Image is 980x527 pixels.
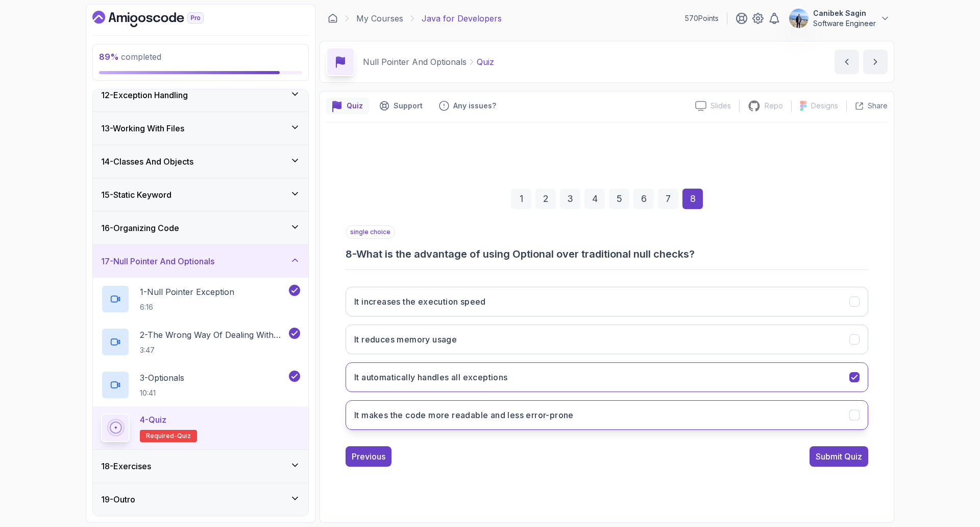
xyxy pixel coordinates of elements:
[810,446,868,467] button: Submit Quiz
[710,101,731,111] p: Slides
[422,12,502,25] p: Java for Developers
[813,8,876,18] p: Canibek Sagin
[347,101,363,111] p: Quiz
[433,98,502,114] button: Feedback button
[682,189,703,209] div: 8
[140,286,234,298] p: 1 - Null Pointer Exception
[101,493,135,506] h3: 19 - Outro
[584,189,605,209] div: 4
[101,222,179,234] h3: 16 - Organizing Code
[146,432,177,440] span: Required-
[346,362,868,392] button: It automatically handles all exceptions
[93,450,308,483] button: 18-Exercises
[101,328,300,356] button: 2-The Wrong Way Of Dealing With Null3:47
[93,483,308,516] button: 19-Outro
[101,189,171,201] h3: 15 - Static Keyword
[765,101,783,111] p: Repo
[140,302,234,312] p: 6:16
[346,247,868,261] h3: 8 - What is the advantage of using Optional over traditional null checks?
[511,189,531,209] div: 1
[863,50,888,74] button: next content
[868,101,888,111] p: Share
[394,101,423,111] p: Support
[346,325,868,354] button: It reduces memory usage
[93,112,308,145] button: 13-Working With Files
[101,122,184,134] h3: 13 - Working With Files
[177,432,191,440] span: quiz
[477,56,494,68] p: Quiz
[346,225,395,239] p: single choice
[373,98,429,114] button: Support button
[560,189,580,209] div: 3
[101,460,151,472] h3: 18 - Exercises
[609,189,629,209] div: 5
[835,50,859,74] button: previous content
[326,98,369,114] button: quiz button
[99,52,161,62] span: completed
[789,8,890,29] button: user profile imageCanibek SaginSoftware Engineer
[101,371,300,399] button: 3-Optionals10:41
[363,56,467,68] p: Null Pointer And Optionals
[93,212,308,244] button: 16-Organizing Code
[346,400,868,430] button: It makes the code more readable and less error-prone
[99,52,119,62] span: 89 %
[352,450,385,463] div: Previous
[92,11,227,27] a: Dashboard
[354,295,486,308] h3: It increases the execution speed
[140,414,166,426] p: 4 - Quiz
[328,13,338,24] a: Dashboard
[101,414,300,442] button: 4-QuizRequired-quiz
[101,89,188,101] h3: 12 - Exception Handling
[846,101,888,111] button: Share
[93,178,308,211] button: 15-Static Keyword
[354,409,574,421] h3: It makes the code more readable and less error-prone
[140,372,184,384] p: 3 - Optionals
[453,101,496,111] p: Any issues?
[346,446,391,467] button: Previous
[101,255,214,267] h3: 17 - Null Pointer And Optionals
[535,189,556,209] div: 2
[685,13,719,24] p: 570 Points
[140,345,287,355] p: 3:47
[93,245,308,278] button: 17-Null Pointer And Optionals
[811,101,838,111] p: Designs
[356,12,403,25] a: My Courses
[93,79,308,111] button: 12-Exception Handling
[789,9,808,28] img: user profile image
[354,371,508,383] h3: It automatically handles all exceptions
[140,388,184,398] p: 10:41
[816,450,862,463] div: Submit Quiz
[813,18,876,29] p: Software Engineer
[354,333,457,346] h3: It reduces memory usage
[93,145,308,178] button: 14-Classes And Objects
[140,329,287,341] p: 2 - The Wrong Way Of Dealing With Null
[346,287,868,316] button: It increases the execution speed
[658,189,678,209] div: 7
[101,285,300,313] button: 1-Null Pointer Exception6:16
[633,189,654,209] div: 6
[101,155,193,168] h3: 14 - Classes And Objects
